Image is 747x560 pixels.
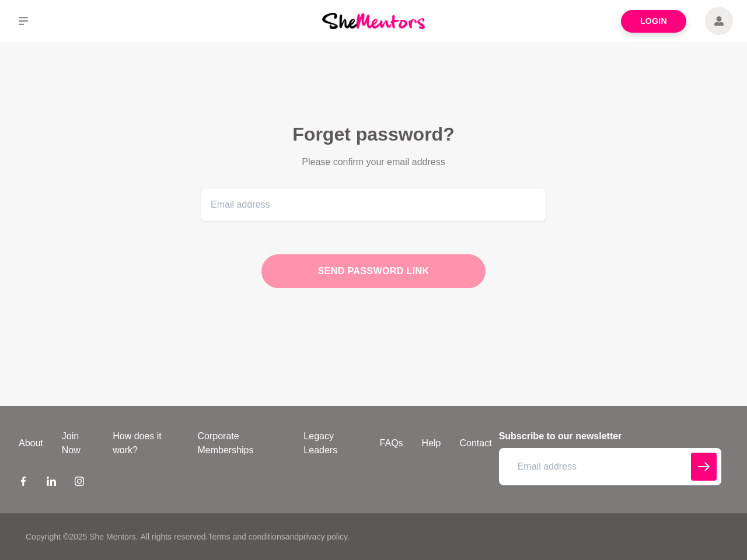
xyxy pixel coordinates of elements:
[499,429,721,443] h4: Subscribe to our newsletter
[322,13,425,29] img: She Mentors Logo
[75,476,84,490] a: Instagram
[294,429,370,457] a: Legacy Leaders
[201,123,546,146] h2: Forget password?
[413,436,451,450] a: Help
[19,476,28,490] a: Facebook
[201,188,546,222] input: Email address
[371,436,413,450] a: FAQs
[188,429,294,457] a: Corporate Memberships
[140,531,349,543] p: All rights reserved. and .
[53,429,103,457] a: Join Now
[261,155,486,169] p: Please confirm your email address
[9,436,53,450] a: About
[47,476,56,490] a: LinkedIn
[26,531,138,543] p: Copyright © 2025 She Mentors .
[621,10,686,33] a: Login
[299,532,347,541] a: privacy policy
[451,436,501,450] a: Contact
[103,429,188,457] a: How does it work?
[499,448,721,485] input: Email address
[208,532,285,541] a: Terms and conditions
